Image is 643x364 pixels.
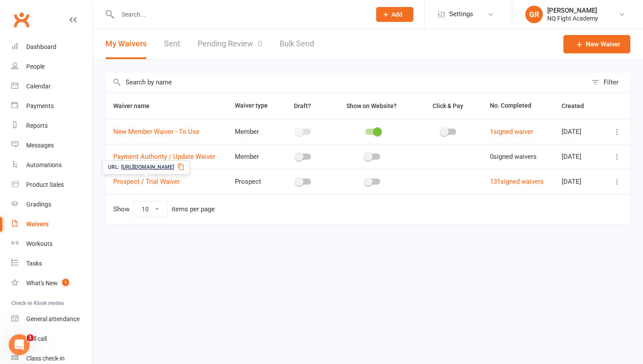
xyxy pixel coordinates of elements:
a: Prospect / Trial Waiver [113,178,180,185]
span: Show on Website? [346,102,397,109]
span: 1 [62,279,69,286]
span: Settings [449,4,473,24]
div: [PERSON_NAME] [547,7,598,14]
a: New Waiver [563,35,630,53]
button: My Waivers [105,29,147,59]
a: Product Sales [11,175,92,195]
div: GR [525,6,543,23]
span: Created [562,102,594,109]
button: Filter [587,72,630,92]
span: 1 [27,334,34,341]
div: Automations [26,161,62,168]
a: New Member Waiver - To Use [113,128,199,136]
td: Member [227,119,277,144]
div: Filter [604,77,619,87]
a: Messages [11,136,92,155]
a: Clubworx [10,9,32,31]
a: Gradings [11,195,92,214]
button: Waiver name [113,101,159,111]
div: Roll call [26,335,47,342]
input: Search by name [105,72,587,92]
div: What's New [26,280,58,287]
button: Show on Website? [339,101,406,111]
iframe: Intercom live chat [9,334,30,355]
span: Click & Pay [433,102,463,109]
div: Dashboard [26,43,56,50]
a: Dashboard [11,37,92,57]
a: Pending Review0 [198,29,262,59]
a: 1signed waiver [490,128,533,136]
div: Workouts [26,240,52,247]
div: Payments [26,102,54,109]
th: No. Completed [482,93,554,119]
span: Draft? [294,102,311,109]
div: Class check-in [26,355,65,362]
span: URL: [108,163,119,171]
span: 0 [258,39,262,48]
td: Prospect [227,169,277,194]
a: Calendar [11,77,92,96]
span: Add [391,11,402,18]
a: Bulk Send [280,29,314,59]
span: [URL][DOMAIN_NAME] [121,163,174,171]
div: Messages [26,142,54,149]
div: NQ Fight Academy [547,14,598,22]
a: Waivers [11,214,92,234]
td: [DATE] [554,144,603,169]
div: Gradings [26,201,51,208]
div: Tasks [26,260,42,267]
button: Created [562,101,594,111]
div: Show [113,201,215,217]
a: Workouts [11,234,92,254]
a: General attendance kiosk mode [11,309,92,329]
button: Add [376,7,413,22]
a: Sent [164,29,180,59]
a: Roll call [11,329,92,349]
div: Waivers [26,220,49,227]
a: Reports [11,116,92,136]
a: Payment Authority / Update Waiver [113,153,215,161]
td: [DATE] [554,119,603,144]
a: Payments [11,96,92,116]
a: Automations [11,155,92,175]
a: People [11,57,92,77]
a: What's New1 [11,273,92,293]
td: Member [227,144,277,169]
div: Product Sales [26,181,64,188]
td: [DATE] [554,169,603,194]
div: Reports [26,122,48,129]
span: Waiver name [113,102,159,109]
div: items per page [171,206,215,213]
div: Calendar [26,83,51,90]
span: 0 signed waivers [490,153,537,161]
div: General attendance [26,315,80,322]
button: Click & Pay [425,101,473,111]
a: Tasks [11,254,92,273]
th: Waiver type [227,93,277,119]
div: People [26,63,45,70]
input: Search... [115,8,365,21]
button: Draft? [286,101,321,111]
a: 131signed waivers [490,178,544,185]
